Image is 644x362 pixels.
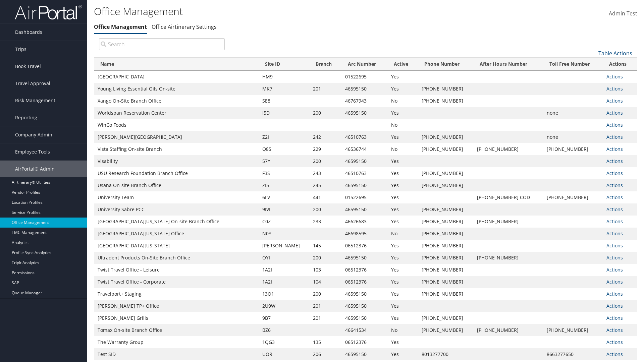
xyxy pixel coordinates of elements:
[606,98,623,104] a: Actions
[388,119,418,131] td: No
[342,191,388,203] td: 01522695
[342,155,388,167] td: 46595150
[310,167,342,179] td: 243
[94,23,147,31] a: Office Management
[342,167,388,179] td: 46510763
[388,216,418,228] td: Yes
[259,336,310,348] td: 1QG3
[15,41,26,58] span: Trips
[259,276,310,288] td: 1A2I
[388,179,418,191] td: Yes
[388,191,418,203] td: Yes
[606,218,623,225] a: Actions
[418,324,474,336] td: [PHONE_NUMBER]
[94,203,259,216] td: University Sabre PCC
[342,348,388,360] td: 46595150
[606,303,623,309] a: Actions
[606,315,623,321] a: Actions
[418,288,474,300] td: [PHONE_NUMBER]
[259,143,310,155] td: Q8S
[310,179,342,191] td: 245
[543,324,603,336] td: [PHONE_NUMBER]
[99,38,225,50] input: Search
[310,143,342,155] td: 229
[543,348,603,360] td: 8663277650
[94,252,259,264] td: Ultradent Products On-Site Branch Office
[609,10,637,17] span: Admin Test
[259,348,310,360] td: UOR
[606,339,623,345] a: Actions
[418,216,474,228] td: [PHONE_NUMBER]
[94,276,259,288] td: Twist Travel Office - Corporate
[418,58,474,71] th: Phone Number: activate to sort column ascending
[606,242,623,249] a: Actions
[94,119,259,131] td: WinCo Foods
[606,170,623,176] a: Actions
[259,191,310,203] td: 6LV
[388,240,418,252] td: Yes
[418,228,474,240] td: [PHONE_NUMBER]
[310,264,342,276] td: 103
[543,131,603,143] td: none
[543,191,603,203] td: [PHONE_NUMBER]
[474,216,543,228] td: [PHONE_NUMBER]
[418,312,474,324] td: [PHONE_NUMBER]
[543,107,603,119] td: none
[94,155,259,167] td: Visability
[259,312,310,324] td: 9B7
[15,143,50,160] span: Employee Tools
[418,264,474,276] td: [PHONE_NUMBER]
[606,254,623,261] a: Actions
[342,336,388,348] td: 06512376
[606,327,623,333] a: Actions
[259,240,310,252] td: [PERSON_NAME]
[310,155,342,167] td: 200
[94,348,259,360] td: Test SID
[606,230,623,237] a: Actions
[259,107,310,119] td: I5D
[94,191,259,203] td: University Team
[94,4,456,18] h1: Office Management
[603,58,637,71] th: Actions
[418,348,474,360] td: 8013277700
[310,58,342,71] th: Branch: activate to sort column ascending
[310,240,342,252] td: 145
[418,131,474,143] td: [PHONE_NUMBER]
[342,264,388,276] td: 06512376
[310,288,342,300] td: 200
[388,131,418,143] td: Yes
[388,155,418,167] td: Yes
[388,336,418,348] td: Yes
[388,203,418,216] td: Yes
[259,203,310,216] td: 9IVL
[606,279,623,285] a: Actions
[259,58,310,71] th: Site ID: activate to sort column ascending
[606,266,623,273] a: Actions
[259,288,310,300] td: 13Q1
[418,252,474,264] td: [PHONE_NUMBER]
[259,324,310,336] td: BZ6
[474,252,543,264] td: [PHONE_NUMBER]
[310,131,342,143] td: 242
[342,276,388,288] td: 06512376
[342,83,388,95] td: 46595150
[259,83,310,95] td: MK7
[310,336,342,348] td: 135
[388,300,418,312] td: Yes
[259,216,310,228] td: C0Z
[388,276,418,288] td: Yes
[474,324,543,336] td: [PHONE_NUMBER]
[418,179,474,191] td: [PHONE_NUMBER]
[310,203,342,216] td: 200
[94,312,259,324] td: [PERSON_NAME] Grills
[388,95,418,107] td: No
[259,179,310,191] td: ZI5
[543,143,603,155] td: [PHONE_NUMBER]
[15,58,41,75] span: Book Travel
[342,58,388,71] th: Arc Number: activate to sort column ascending
[259,167,310,179] td: F3S
[388,167,418,179] td: Yes
[94,167,259,179] td: USU Research Foundation Branch Office
[342,71,388,83] td: 01522695
[388,312,418,324] td: Yes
